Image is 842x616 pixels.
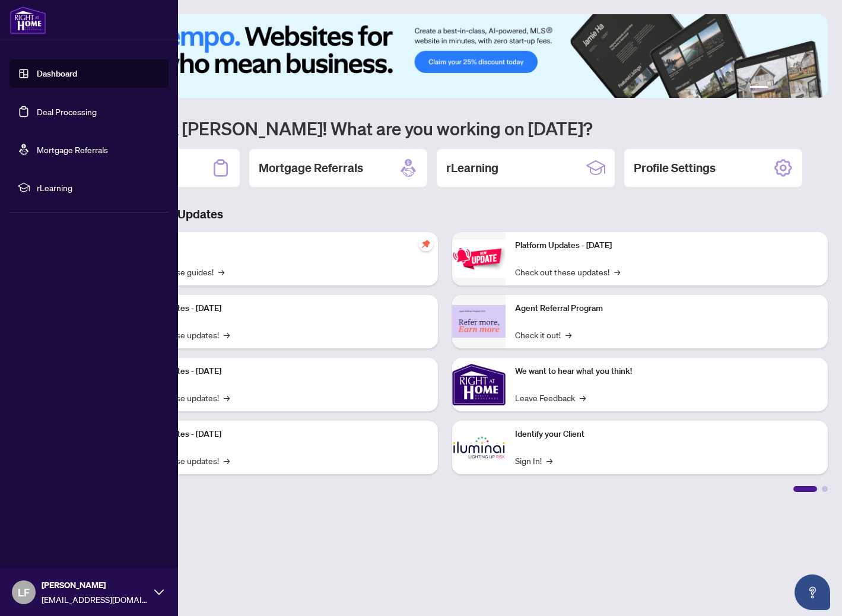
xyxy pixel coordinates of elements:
[614,265,620,278] span: →
[125,365,428,378] p: Platform Updates - [DATE]
[18,584,30,601] span: LF
[37,144,108,155] a: Mortgage Referrals
[224,454,230,467] span: →
[515,302,819,315] p: Agent Referral Program
[37,68,77,79] a: Dashboard
[634,160,716,176] h2: Profile Settings
[811,86,816,91] button: 6
[9,6,46,34] img: logo
[446,160,498,176] h2: rLearning
[62,14,828,98] img: Slide 0
[452,421,506,474] img: Identify your Client
[224,328,230,341] span: →
[42,593,148,606] span: [EMAIL_ADDRESS][DOMAIN_NAME]
[452,358,506,411] img: We want to hear what you think!
[546,454,552,467] span: →
[62,206,828,223] h3: Brokerage & Industry Updates
[749,86,768,91] button: 1
[125,302,428,315] p: Platform Updates - [DATE]
[62,117,828,139] h1: Welcome back [PERSON_NAME]! What are you working on [DATE]?
[224,391,230,404] span: →
[419,237,433,251] span: pushpin
[792,86,797,91] button: 4
[580,391,586,404] span: →
[37,181,160,194] span: rLearning
[515,365,819,378] p: We want to hear what you think!
[515,328,571,341] a: Check it out!→
[773,86,778,91] button: 2
[515,454,552,467] a: Sign In!→
[783,86,787,91] button: 3
[795,574,830,610] button: Open asap
[125,428,428,441] p: Platform Updates - [DATE]
[452,305,506,338] img: Agent Referral Program
[515,265,620,278] a: Check out these updates!→
[802,86,806,91] button: 5
[42,579,148,592] span: [PERSON_NAME]
[37,106,97,117] a: Deal Processing
[218,265,224,278] span: →
[452,240,506,277] img: Platform Updates - June 23, 2025
[515,391,586,404] a: Leave Feedback→
[565,328,571,341] span: →
[125,239,428,252] p: Self-Help
[259,160,363,176] h2: Mortgage Referrals
[515,239,819,252] p: Platform Updates - [DATE]
[515,428,819,441] p: Identify your Client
